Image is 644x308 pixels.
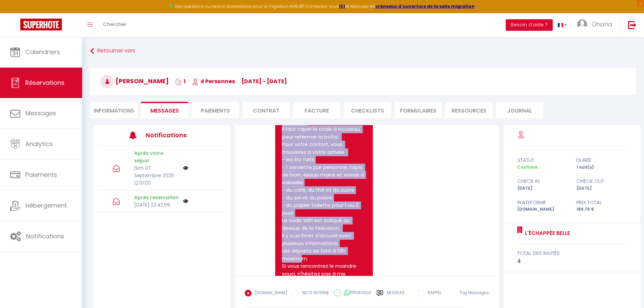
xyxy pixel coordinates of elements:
[513,198,572,207] div: Plateforme
[628,21,637,29] img: logout
[341,289,372,297] label: WhatsApp
[572,198,631,207] div: Prix total
[150,107,179,115] span: Messages
[192,102,239,118] li: Paiements
[572,156,631,164] div: durée
[25,170,57,179] span: Paiements
[192,77,235,85] span: 4 Personnes
[183,198,188,204] img: NO IMAGE
[517,164,538,170] span: Confirmé
[375,3,475,9] a: créneaux d'ouverture de la salle migration
[134,164,178,187] p: Dim 07 Septembre 2025 12:01:00
[572,164,631,171] div: 1 nuit(s)
[572,177,631,185] div: check out
[592,20,613,28] span: Ohana
[242,102,290,118] li: Contrat
[25,48,60,56] span: Calendriers
[241,77,287,85] span: [DATE] - [DATE]
[25,78,65,87] span: Réservations
[134,194,178,201] p: Après reservation
[175,77,186,85] span: 1
[26,232,64,240] span: Notifications
[517,257,627,265] div: 4
[90,102,138,118] li: Informations
[387,290,405,302] label: Modèles
[572,206,631,213] div: 189.78 €
[496,102,543,118] li: Journal
[506,19,553,31] button: Besoin d'aide ?
[98,13,132,37] a: Chercher
[513,177,572,185] div: check in
[103,21,126,28] span: Chercher
[513,185,572,192] div: [DATE]
[572,13,621,37] a: ... Ohana
[293,102,340,118] li: Facture
[134,201,178,209] p: [DATE] 22:42:59
[517,249,627,257] div: total des invités
[424,290,442,297] label: RAPPEL
[513,206,572,213] div: [DOMAIN_NAME]
[146,127,199,143] h3: Notifications
[339,3,345,9] a: ICI
[459,290,489,295] span: Tag Messages
[395,102,442,118] li: FORMULAIRES
[252,290,287,297] label: [DOMAIN_NAME]
[523,229,570,237] a: L'échappée Belle
[299,290,329,297] label: NOTE INTERNE
[5,3,26,23] button: Ouvrir le widget de chat LiveChat
[344,102,391,118] li: CHECKLISTS
[513,156,572,164] div: statut
[25,140,53,148] span: Analytics
[25,109,56,117] span: Messages
[445,102,493,118] li: Ressources
[100,77,169,85] span: [PERSON_NAME]
[134,149,178,164] p: Après votre séjour
[577,19,587,29] img: ...
[25,201,67,210] span: Hébergement
[572,185,631,192] div: [DATE]
[183,165,188,171] img: NO IMAGE
[90,45,636,57] a: Retourner vers
[20,19,62,30] img: Super Booking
